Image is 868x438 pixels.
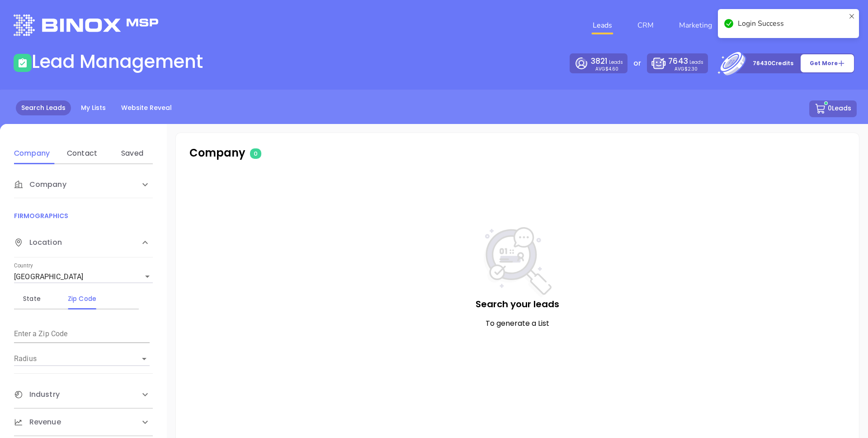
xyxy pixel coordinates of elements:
a: Search Leads [16,100,71,115]
div: Saved [114,148,150,159]
span: $4.60 [605,66,618,72]
div: Contact [64,148,100,159]
p: AVG [595,67,618,71]
img: logo [14,14,158,36]
button: Get More [800,54,854,73]
div: Company [14,148,50,159]
span: 7643 [668,56,688,67]
p: Leads [591,56,623,67]
div: Login Success [738,18,845,29]
h1: Lead Management [32,51,203,72]
p: Company [189,145,413,161]
label: Country [14,263,33,269]
p: To generate a List [194,318,841,329]
a: Marketing [675,16,716,34]
div: [GEOGRAPHIC_DATA] [14,270,153,284]
button: Open [138,352,151,365]
div: Location [14,228,153,257]
div: Company [14,171,153,198]
div: State [14,293,50,304]
p: AVG [675,67,698,71]
span: Company [14,179,66,190]
a: Leads [589,16,616,34]
button: 0Leads [809,100,857,117]
span: Revenue [14,417,61,428]
p: or [633,58,641,69]
p: FIRMOGRAPHICS [14,211,153,221]
img: NoSearch [484,227,552,297]
a: Website Reveal [116,100,177,115]
span: 3821 [591,56,608,67]
span: Location [14,237,62,248]
div: Zip Code [64,293,100,304]
p: 76430 Credits [753,59,793,68]
div: Revenue [14,409,153,436]
span: $2.30 [684,66,698,72]
p: Leads [668,56,703,67]
p: Search your leads [194,297,841,311]
a: My Lists [75,100,111,115]
div: Industry [14,381,153,408]
span: Industry [14,389,60,400]
span: 0 [250,148,261,159]
a: CRM [634,16,657,34]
